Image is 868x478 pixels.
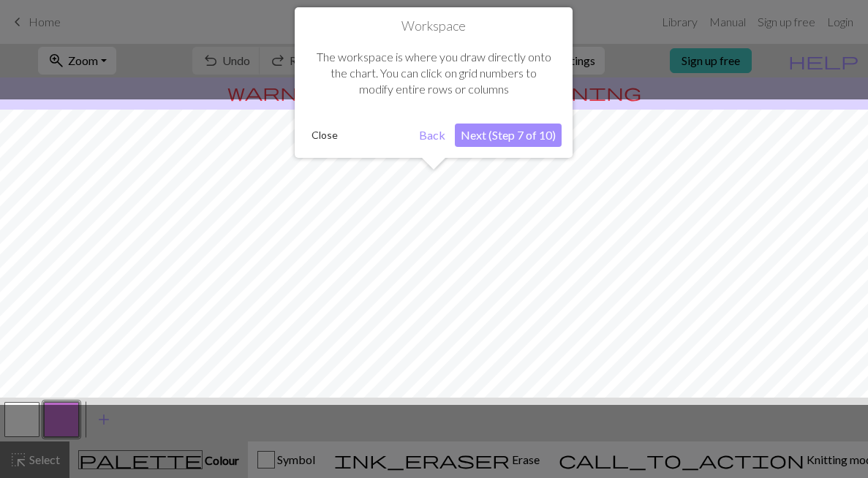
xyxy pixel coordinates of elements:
[306,34,562,113] div: The workspace is where you draw directly onto the chart. You can click on grid numbers to modify ...
[413,124,451,147] button: Back
[455,124,562,147] button: Next (Step 7 of 10)
[306,18,562,34] h1: Workspace
[295,7,573,158] div: Workspace
[306,124,344,146] button: Close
